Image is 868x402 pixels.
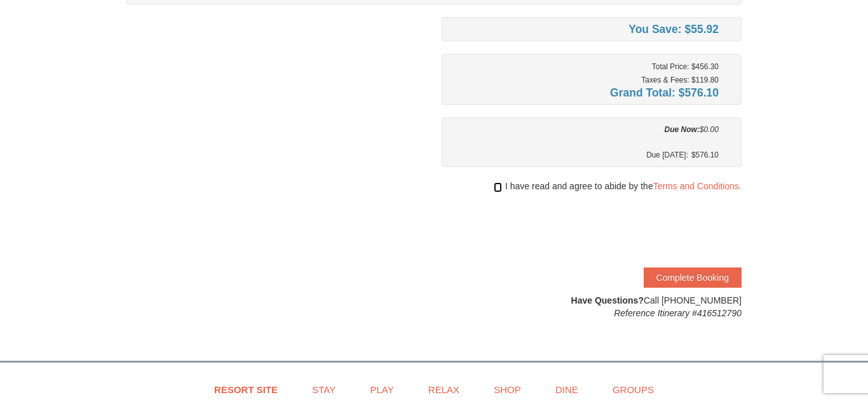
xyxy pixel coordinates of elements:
[614,308,742,318] em: Reference Itinerary #416512790
[653,181,742,191] a: Terms and Conditions.
[665,125,700,134] strong: Due Now:
[451,123,719,136] div: $0.00
[505,180,742,192] span: I have read and agree to abide by the
[571,295,644,305] strong: Have Questions?
[691,149,719,161] span: $576.10
[641,76,719,84] small: Taxes & Fees: $119.80
[644,267,742,288] button: Complete Booking
[442,294,742,319] div: Call [PHONE_NUMBER]
[652,62,719,71] small: Total Price: $456.30
[451,23,719,36] h4: You Save: $55.92
[548,205,742,255] iframe: reCAPTCHA
[451,86,719,99] h4: Grand Total: $576.10
[646,149,691,161] span: Due [DATE]:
